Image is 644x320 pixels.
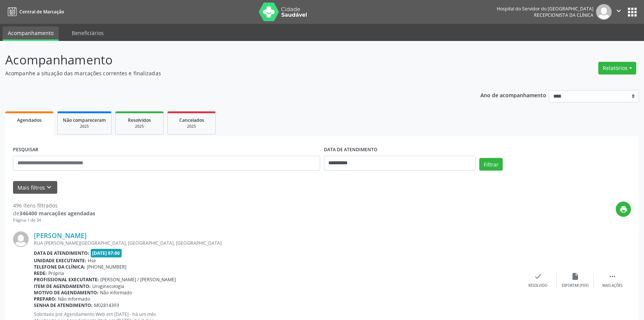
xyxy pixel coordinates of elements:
[616,202,631,217] button: print
[34,276,99,283] b: Profissional executante:
[13,202,95,209] div: 496 itens filtrados
[626,6,639,19] button: apps
[58,296,90,302] span: Não informado
[34,240,519,246] div: RUA [PERSON_NAME][GEOGRAPHIC_DATA], [GEOGRAPHIC_DATA], [GEOGRAPHIC_DATA]
[497,6,593,12] div: Hospital do Servidor do [GEOGRAPHIC_DATA]
[34,289,99,296] b: Motivo de agendamento:
[534,272,542,281] i: check
[94,302,119,308] span: M02814393
[13,209,95,217] div: de
[612,4,626,20] button: 
[91,249,122,257] span: [DATE] 07:00
[34,250,89,256] b: Data de atendimento:
[100,289,132,296] span: Não informado
[63,124,106,129] div: 2025
[5,51,449,69] p: Acompanhamento
[34,231,87,240] a: [PERSON_NAME]
[48,270,64,276] span: Própria
[13,231,29,247] img: img
[100,276,176,283] span: [PERSON_NAME] / [PERSON_NAME]
[619,205,628,213] i: print
[34,257,86,264] b: Unidade executante:
[534,12,593,18] span: Recepcionista da clínica
[34,302,93,308] b: Senha de atendimento:
[34,270,47,276] b: Rede:
[17,117,42,123] span: Agendados
[3,26,59,41] a: Acompanhamento
[19,210,95,217] strong: 346400 marcações agendadas
[121,124,158,129] div: 2025
[602,283,622,288] div: Mais ações
[88,257,96,264] span: Hse
[63,117,106,123] span: Não compareceram
[87,264,126,270] span: [PHONE_NUMBER]
[128,117,151,123] span: Resolvidos
[562,283,589,288] div: Exportar (PDF)
[13,144,38,156] label: PESQUISAR
[596,4,612,20] img: img
[92,283,124,289] span: Uroginecologia
[5,6,64,18] a: Central de Marcação
[19,9,64,15] span: Central de Marcação
[34,264,85,270] b: Telefone da clínica:
[608,272,616,281] i: 
[45,183,53,191] i: keyboard_arrow_down
[528,283,547,288] div: Resolvido
[479,158,503,171] button: Filtrar
[324,144,377,156] label: DATA DE ATENDIMENTO
[179,117,204,123] span: Cancelados
[34,296,57,302] b: Preparo:
[598,62,636,75] button: Relatórios
[13,181,57,194] button: Mais filtroskeyboard_arrow_down
[13,217,95,224] div: Página 1 de 34
[67,26,109,39] a: Beneficiários
[571,272,579,281] i: insert_drive_file
[173,124,210,129] div: 2025
[480,90,546,99] p: Ano de acompanhamento
[34,283,91,289] b: Item de agendamento:
[5,69,449,77] p: Acompanhe a situação das marcações correntes e finalizadas
[615,7,623,15] i: 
